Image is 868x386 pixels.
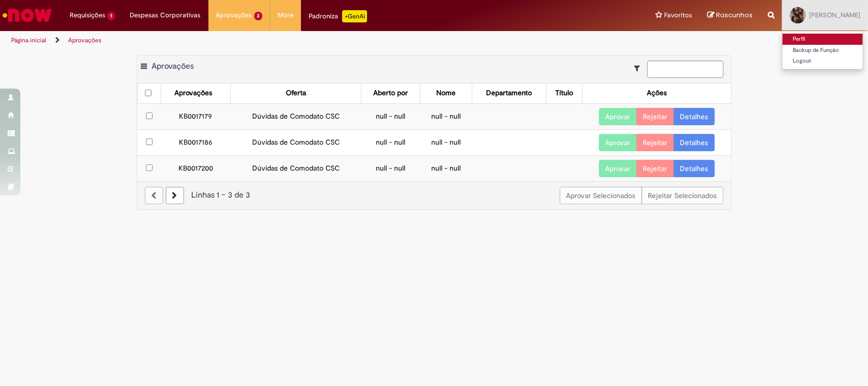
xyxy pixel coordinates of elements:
div: Departamento [486,88,532,98]
button: Aprovar [599,108,637,125]
td: null - null [421,129,472,155]
a: Aprovações [68,36,102,44]
td: Dúvidas de Comodato CSC [230,155,361,181]
button: Rejeitar [637,160,674,177]
button: Aprovar [599,134,637,151]
a: Logout [783,56,863,67]
a: Rascunhos [707,11,753,20]
span: 3 [254,12,263,20]
ul: Trilhas de página [8,31,571,50]
p: +GenAi [342,10,367,22]
td: null - null [361,129,420,155]
div: Padroniza [309,10,367,22]
span: 1 [107,12,115,20]
div: Oferta [286,88,306,98]
span: Requisições [70,10,105,20]
div: Aberto por [374,88,408,98]
div: Aprovações [174,88,212,98]
a: Página inicial [11,36,46,44]
span: Favoritos [664,10,692,20]
th: Aprovações [161,84,230,103]
span: Rascunhos [716,10,753,20]
td: null - null [361,155,420,181]
a: Detalhes [674,108,715,125]
div: Ações [647,88,667,98]
td: Dúvidas de Comodato CSC [230,129,361,155]
span: Aprovações [216,10,252,20]
div: Linhas 1 − 3 de 3 [145,189,724,201]
a: Detalhes [674,160,715,177]
button: Rejeitar [637,108,674,125]
td: null - null [421,155,472,181]
a: Detalhes [674,134,715,151]
div: Título [556,88,574,98]
td: null - null [421,103,472,129]
span: Aprovações [152,61,194,71]
td: null - null [361,103,420,129]
a: Backup de Função [783,45,863,56]
i: Mostrar filtros para: Suas Solicitações [635,65,645,72]
span: Despesas Corporativas [130,10,201,20]
span: More [278,10,293,20]
td: KB0017200 [161,155,230,181]
div: Nome [436,88,456,98]
td: KB0017179 [161,103,230,129]
td: KB0017186 [161,129,230,155]
span: [PERSON_NAME] [809,11,860,19]
button: Aprovar [599,160,637,177]
td: Dúvidas de Comodato CSC [230,103,361,129]
img: ServiceNow [1,5,53,25]
a: Perfil [783,34,863,45]
button: Rejeitar [637,134,674,151]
